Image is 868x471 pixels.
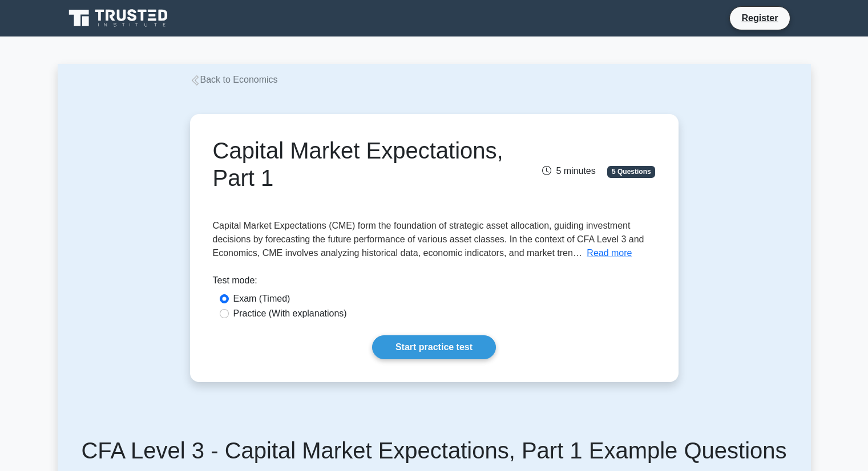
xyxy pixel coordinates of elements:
[213,137,503,192] h1: Capital Market Expectations, Part 1
[607,166,655,177] span: 5 Questions
[372,335,496,359] a: Start practice test
[213,221,644,258] span: Capital Market Expectations (CME) form the foundation of strategic asset allocation, guiding inve...
[587,246,632,260] button: Read more
[542,166,595,176] span: 5 minutes
[734,11,785,25] a: Register
[190,75,278,84] a: Back to Economics
[233,292,290,306] label: Exam (Timed)
[213,274,656,292] div: Test mode:
[233,307,347,320] label: Practice (With explanations)
[71,437,797,464] h5: CFA Level 3 - Capital Market Expectations, Part 1 Example Questions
